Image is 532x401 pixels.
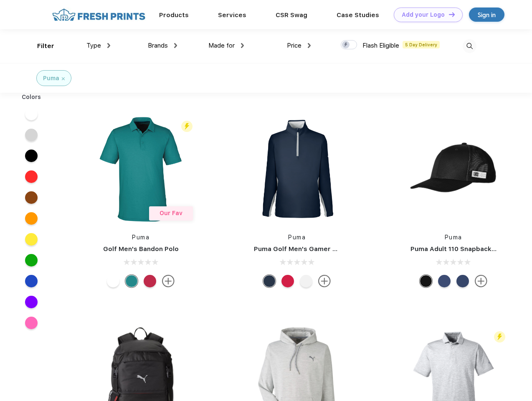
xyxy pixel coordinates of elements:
img: more.svg [162,275,175,287]
div: Puma [43,74,59,83]
img: dropdown.png [107,43,110,48]
a: Products [159,11,189,19]
img: flash_active_toggle.svg [181,121,193,132]
a: Puma Golf Men's Gamer Golf Quarter-Zip [254,245,386,253]
a: Puma [288,234,306,241]
img: flash_active_toggle.svg [494,331,505,343]
img: more.svg [475,275,487,287]
a: Golf Men's Bandon Polo [103,245,179,253]
img: dropdown.png [241,43,244,48]
div: Sign in [478,10,496,20]
span: Our Fav [160,210,182,216]
span: 5 Day Delivery [403,41,440,48]
div: Bright White [300,275,312,287]
div: Peacoat Qut Shd [438,275,451,287]
span: Price [287,42,301,49]
img: filter_cancel.svg [62,77,65,80]
img: func=resize&h=266 [241,114,352,225]
div: Add your Logo [402,11,445,18]
a: Services [218,11,246,19]
img: func=resize&h=266 [85,114,196,225]
a: Puma [445,234,462,241]
div: Bright White [107,275,119,287]
a: Puma [132,234,149,241]
div: Green Lagoon [125,275,138,287]
span: Type [86,42,101,49]
img: DT [449,12,455,17]
div: Navy Blazer [263,275,276,287]
img: dropdown.png [174,43,177,48]
div: Colors [15,93,48,102]
img: dropdown.png [308,43,311,48]
img: func=resize&h=266 [398,114,509,225]
a: CSR Swag [276,11,307,19]
div: Filter [37,41,54,51]
span: Flash Eligible [362,42,399,49]
img: desktop_search.svg [463,39,476,53]
div: Peacoat with Qut Shd [456,275,469,287]
a: Sign in [469,8,504,22]
span: Made for [208,42,235,49]
div: Ski Patrol [144,275,156,287]
span: Brands [148,42,168,49]
img: more.svg [318,275,331,287]
img: fo%20logo%202.webp [50,8,148,22]
div: Pma Blk with Pma Blk [420,275,432,287]
div: Ski Patrol [281,275,294,287]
